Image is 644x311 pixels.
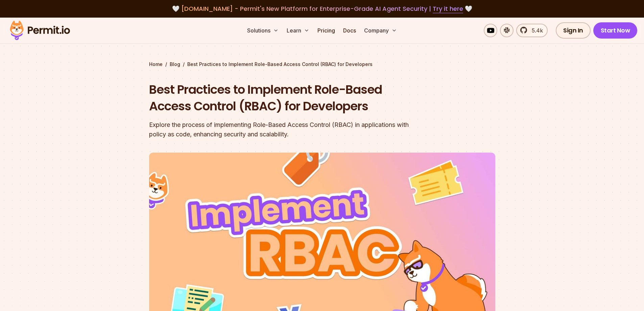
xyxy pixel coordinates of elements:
[593,22,638,39] a: Start Now
[16,4,628,14] div: 🤍 🤍
[149,81,409,115] h1: Best Practices to Implement Role-Based Access Control (RBAC) for Developers
[528,26,543,35] span: 5.4k
[361,24,400,37] button: Company
[181,4,463,13] span: [DOMAIN_NAME] - Permit's New Platform for Enterprise-Grade AI Agent Security |
[284,24,312,37] button: Learn
[244,24,281,37] button: Solutions
[556,22,591,39] a: Sign In
[516,24,548,37] a: 5.4k
[149,61,163,68] a: Home
[170,61,180,68] a: Blog
[7,19,73,42] img: Permit logo
[315,24,338,37] a: Pricing
[340,24,359,37] a: Docs
[149,120,409,139] div: Explore the process of implementing Role-Based Access Control (RBAC) in applications with policy ...
[149,61,495,68] div: / /
[433,4,463,13] a: Try it here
